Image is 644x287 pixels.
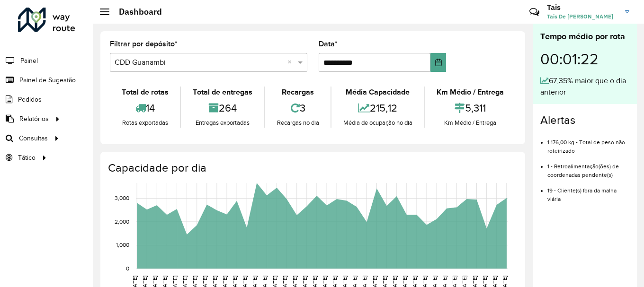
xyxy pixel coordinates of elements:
[268,118,328,128] div: Recargas no dia
[112,98,178,118] div: 14
[540,75,629,98] div: 67,35% maior que o dia anterior
[540,113,629,127] h4: Alertas
[116,242,129,248] text: 1,000
[110,38,178,50] label: Filtrar por depósito
[126,265,129,271] text: 0
[18,95,42,104] span: Pedidos
[430,53,446,72] button: Choose Date
[115,195,129,201] text: 3,000
[547,131,629,155] li: 1.176,00 kg - Total de peso não roteirizado
[112,87,178,98] div: Total de rotas
[540,43,629,75] div: 00:01:22
[428,118,513,128] div: Km Médio / Entrega
[524,2,545,22] a: Contato Rápido
[109,7,162,17] h2: Dashboard
[547,179,629,203] li: 19 - Cliente(s) fora da malha viária
[428,98,513,118] div: 5,311
[547,155,629,179] li: 1 - Retroalimentação(ões) de coordenadas pendente(s)
[183,87,261,98] div: Total de entregas
[334,98,421,118] div: 215,12
[287,57,295,68] span: Clear all
[268,87,328,98] div: Recargas
[19,133,48,143] span: Consultas
[268,98,328,118] div: 3
[540,30,629,43] div: Tempo médio por rota
[112,118,178,128] div: Rotas exportadas
[547,3,618,12] h3: Tais
[334,118,421,128] div: Média de ocupação no dia
[20,56,38,66] span: Painel
[108,161,516,175] h4: Capacidade por dia
[19,75,76,85] span: Painel de Sugestão
[334,87,421,98] div: Média Capacidade
[183,98,261,118] div: 264
[319,38,338,50] label: Data
[115,218,129,225] text: 2,000
[183,118,261,128] div: Entregas exportadas
[547,12,618,21] span: Tais De [PERSON_NAME]
[19,114,49,124] span: Relatórios
[18,153,36,163] span: Tático
[428,87,513,98] div: Km Médio / Entrega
